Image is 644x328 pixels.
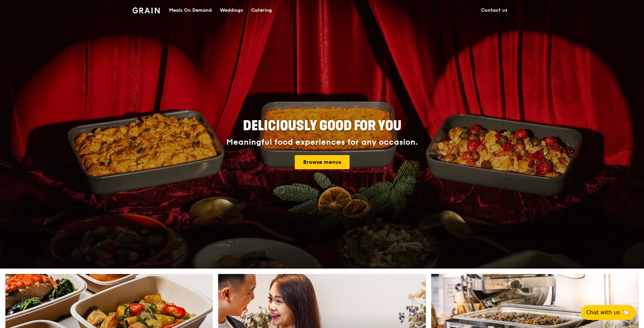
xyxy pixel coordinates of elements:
[169,0,212,20] div: Meals On Demand
[251,0,272,20] div: Catering
[220,0,243,20] div: Weddings
[216,0,247,20] a: Weddings
[586,309,620,317] span: Chat with us
[243,118,401,134] span: Deliciously good for you
[295,155,350,169] a: Browse menus
[581,305,636,320] button: Chat with us🦙
[477,0,512,20] a: Contact us
[132,7,160,13] img: Grain
[622,309,631,317] span: 🦙
[247,0,276,20] a: Catering
[201,138,443,147] div: Meaningful food experiences for any occasion.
